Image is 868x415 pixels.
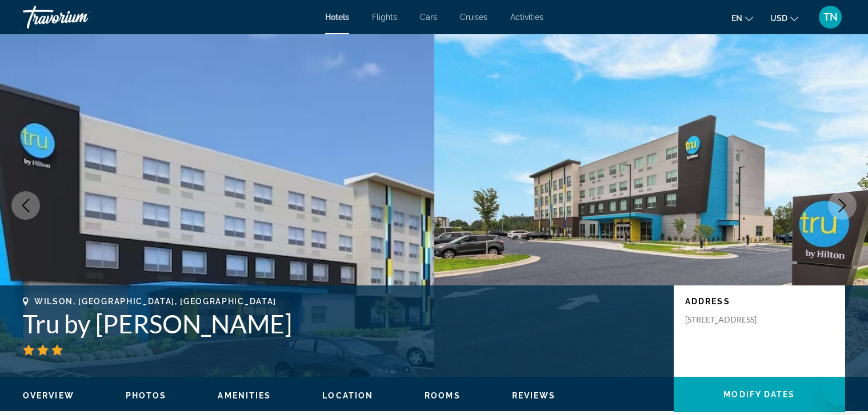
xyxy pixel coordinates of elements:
p: Address [685,297,834,306]
a: Flights [372,13,397,22]
button: Next image [828,191,857,220]
span: Reviews [512,391,556,400]
button: Overview [23,390,74,401]
button: Change language [731,10,753,26]
button: Photos [126,390,167,401]
button: Amenities [218,390,271,401]
p: [STREET_ADDRESS] [685,315,777,325]
a: Cruises [460,13,487,22]
button: Rooms [425,390,461,401]
span: Wilson, [GEOGRAPHIC_DATA], [GEOGRAPHIC_DATA] [34,297,277,306]
button: Change currency [770,10,798,26]
button: Modify Dates [674,377,845,412]
span: Photos [126,391,167,400]
button: Location [322,390,373,401]
iframe: Button to launch messaging window [822,369,859,406]
span: TN [823,11,838,23]
a: Travorium [23,2,137,32]
span: Amenities [218,391,271,400]
a: Cars [420,13,437,22]
button: Reviews [512,390,556,401]
span: Rooms [425,391,461,400]
h1: Tru by [PERSON_NAME] [23,309,662,339]
span: USD [770,14,787,23]
a: Activities [510,13,543,22]
span: Location [322,391,373,400]
button: User Menu [815,5,845,29]
span: en [731,14,742,23]
span: Modify Dates [723,390,795,399]
a: Hotels [325,13,349,22]
span: Overview [23,391,74,400]
button: Previous image [11,191,40,220]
